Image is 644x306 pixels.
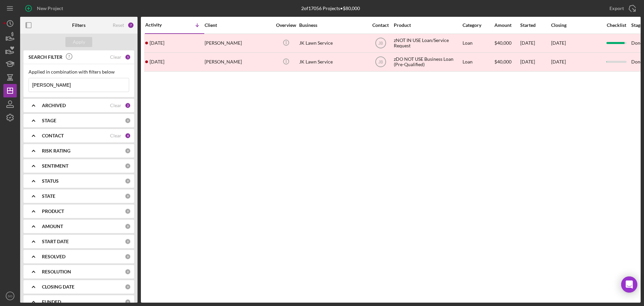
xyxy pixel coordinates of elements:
[299,53,366,71] div: JK Lawn Service
[609,2,624,15] div: Export
[150,40,164,46] time: 2022-02-14 16:16
[394,23,461,28] div: Product
[394,34,461,52] div: zNOT IN USE Loan/Service Request
[463,53,494,71] div: Loan
[463,34,494,52] div: Loan
[125,54,131,60] div: 1
[42,163,68,169] b: SENTIMENT
[29,54,62,60] b: SEARCH FILTER
[299,23,366,28] div: Business
[113,23,124,28] div: Reset
[378,60,383,64] text: JB
[8,294,12,298] text: SO
[29,69,129,75] div: Applied in combination with filters below
[37,2,63,15] div: New Project
[520,53,550,71] div: [DATE]
[42,209,64,214] b: PRODUCT
[205,34,272,52] div: [PERSON_NAME]
[520,23,550,28] div: Started
[551,23,601,28] div: Closing
[42,224,63,229] b: AMOUNT
[42,133,64,138] b: CONTACT
[125,284,131,290] div: 0
[42,103,66,108] b: ARCHIVED
[551,59,566,64] time: [DATE]
[299,34,366,52] div: JK Lawn Service
[378,41,383,46] text: JB
[42,284,74,290] b: CLOSING DATE
[125,208,131,214] div: 0
[621,276,637,293] div: Open Intercom Messenger
[273,23,299,28] div: Overview
[205,53,272,71] div: [PERSON_NAME]
[150,59,164,64] time: 2022-02-07 16:46
[42,118,56,123] b: STAGE
[301,6,360,11] div: 2 of 17056 Projects • $80,000
[125,223,131,229] div: 0
[42,178,59,184] b: STATUS
[494,53,520,71] div: $40,000
[125,299,131,305] div: 0
[125,254,131,260] div: 0
[110,54,121,60] div: Clear
[110,133,121,138] div: Clear
[42,193,55,199] b: STATE
[551,40,566,46] time: [DATE]
[3,289,17,303] button: SO
[73,37,85,47] div: Apply
[125,163,131,169] div: 0
[42,254,65,259] b: RESOLVED
[394,53,461,71] div: zDO NOT USE Business Loan (Pre-Qualified)
[110,103,121,108] div: Clear
[65,37,92,47] button: Apply
[42,269,71,274] b: RESOLUTION
[494,34,520,52] div: $40,000
[125,238,131,245] div: 0
[125,118,131,124] div: 0
[42,239,69,244] b: START DATE
[520,34,550,52] div: [DATE]
[42,299,61,305] b: FUNDED
[602,23,631,28] div: Checklist
[603,2,641,15] button: Export
[125,133,131,139] div: 4
[72,23,86,28] b: Filters
[20,2,70,15] button: New Project
[127,22,134,29] div: 7
[125,178,131,184] div: 0
[125,193,131,199] div: 0
[125,102,131,108] div: 2
[145,22,175,28] div: Activity
[494,23,520,28] div: Amount
[42,148,70,154] b: RISK RATING
[368,23,393,28] div: Contact
[463,23,494,28] div: Category
[125,148,131,154] div: 0
[205,23,272,28] div: Client
[125,269,131,275] div: 0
